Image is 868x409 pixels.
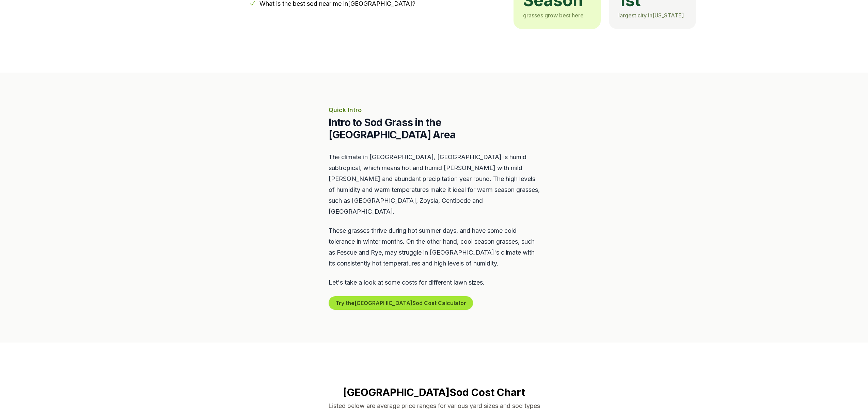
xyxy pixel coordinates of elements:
h2: Intro to Sod Grass in the [GEOGRAPHIC_DATA] Area [329,116,540,141]
p: Let's take a look at some costs for different lawn sizes. [329,277,540,288]
button: Try the[GEOGRAPHIC_DATA]Sod Cost Calculator [329,296,473,310]
span: largest city in [US_STATE] [618,12,684,19]
p: These grasses thrive during hot summer days, and have some cold tolerance in winter months. On th... [329,225,540,269]
h2: [GEOGRAPHIC_DATA] Sod Cost Chart [249,386,619,398]
p: The climate in [GEOGRAPHIC_DATA], [GEOGRAPHIC_DATA] is humid subtropical, which means hot and hum... [329,152,540,217]
span: grasses grow best here [523,12,584,19]
p: Quick Intro [329,105,540,115]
